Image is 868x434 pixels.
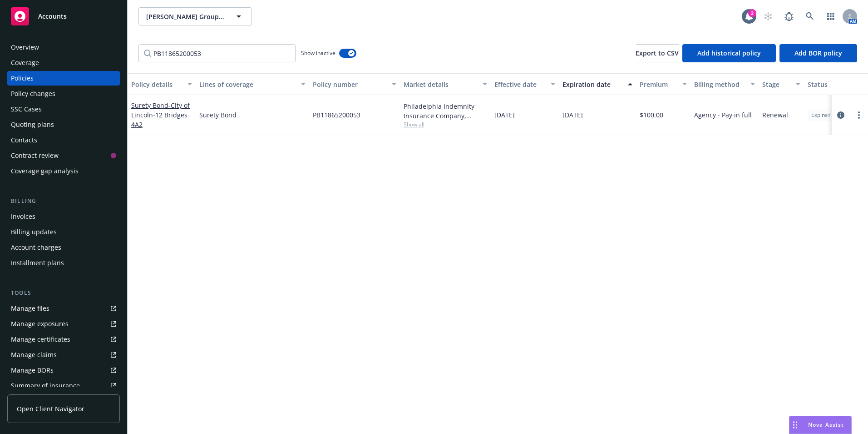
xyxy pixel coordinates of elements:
div: Market details [404,80,477,89]
div: Billing method [694,80,745,89]
a: Quoting plans [7,117,120,132]
div: Coverage gap analysis [11,164,79,178]
button: [PERSON_NAME] Group of [GEOGRAPHIC_DATA][US_STATE], LLC [138,7,252,25]
a: Surety Bond [199,110,306,120]
span: Export to CSV [636,49,679,57]
span: Agency - Pay in full [694,110,752,120]
div: Manage certificates [11,332,70,347]
div: Stage [762,80,790,89]
a: more [853,110,864,121]
div: Premium [640,80,677,89]
button: Lines of coverage [196,73,309,95]
span: Nova Assist [808,421,844,429]
span: Add BOR policy [794,49,842,57]
a: Accounts [7,4,120,29]
a: Manage exposures [7,317,120,331]
div: Coverage [11,56,39,70]
button: Stage [759,73,804,95]
span: [DATE] [562,110,583,120]
a: circleInformation [835,110,846,121]
a: Start snowing [759,7,777,25]
a: Policies [7,71,120,86]
a: Switch app [822,7,840,25]
button: Premium [636,73,690,95]
a: Manage claims [7,348,120,362]
div: Contacts [11,133,37,147]
a: Manage certificates [7,332,120,347]
div: SSC Cases [11,102,42,116]
a: Policy changes [7,86,120,101]
div: Effective date [494,80,545,89]
span: [PERSON_NAME] Group of [GEOGRAPHIC_DATA][US_STATE], LLC [146,12,225,21]
div: Summary of insurance [11,378,80,393]
div: Manage exposures [11,317,69,331]
button: Nova Assist [789,416,852,434]
div: Billing [7,197,120,206]
a: Contacts [7,133,120,147]
a: SSC Cases [7,102,120,116]
a: Manage files [7,301,120,316]
div: Billing updates [11,225,57,239]
a: Overview [7,40,120,55]
div: Policy number [313,80,386,89]
div: Philadelphia Indemnity Insurance Company, [GEOGRAPHIC_DATA] Insurance Companies [404,101,487,121]
div: Drag to move [789,416,801,434]
span: $100.00 [640,110,663,120]
button: Policy details [128,73,196,95]
div: Status [808,80,863,89]
a: Account charges [7,240,120,255]
div: Quoting plans [11,117,54,132]
a: Contract review [7,148,120,163]
span: [DATE] [494,110,515,120]
div: Manage BORs [11,363,54,378]
div: Policy details [131,80,182,89]
a: Manage BORs [7,363,120,378]
div: Manage claims [11,348,57,362]
button: Add BOR policy [779,44,857,62]
a: Coverage gap analysis [7,164,120,178]
button: Export to CSV [636,44,679,62]
span: PB11865200053 [313,110,360,120]
span: Show all [404,121,487,128]
button: Market details [400,73,491,95]
span: Add historical policy [697,49,761,57]
div: Expiration date [562,80,622,89]
span: Show inactive [301,49,335,57]
div: Manage files [11,301,49,316]
input: Filter by keyword... [138,44,296,62]
button: Expiration date [559,73,636,95]
div: Lines of coverage [199,80,296,89]
a: Report a Bug [780,7,798,25]
a: Search [801,7,819,25]
div: Installment plans [11,256,64,270]
a: Invoices [7,209,120,224]
div: Policy changes [11,86,55,101]
button: Effective date [491,73,559,95]
span: Renewal [762,110,788,120]
a: Installment plans [7,256,120,270]
a: Surety Bond [131,101,190,129]
button: Billing method [690,73,759,95]
span: Expired [811,111,830,119]
button: Policy number [309,73,400,95]
div: Policies [11,71,34,86]
div: Overview [11,40,39,55]
button: Add historical policy [682,44,776,62]
a: Summary of insurance [7,378,120,393]
span: Accounts [38,13,67,20]
div: Contract review [11,148,59,163]
span: - City of Lincoln-12 Bridges 4A2 [131,101,190,129]
a: Billing updates [7,225,120,239]
div: Tools [7,288,120,298]
div: 2 [748,9,756,17]
span: Open Client Navigator [17,404,84,414]
div: Account charges [11,240,61,255]
div: Invoices [11,209,35,224]
a: Coverage [7,56,120,70]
